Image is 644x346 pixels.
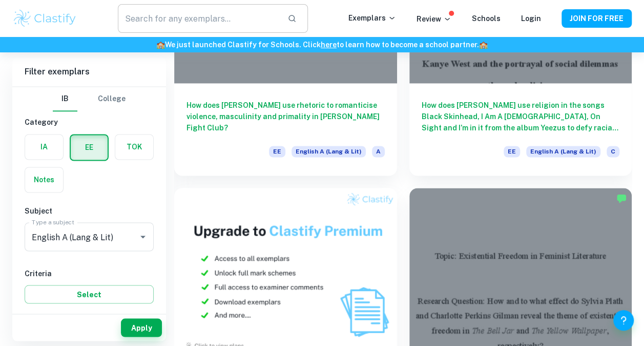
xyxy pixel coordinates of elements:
p: Review [417,13,451,25]
span: EE [269,146,285,157]
button: EE [71,135,108,160]
h6: Category [25,117,154,128]
label: Type a subject [32,218,74,226]
h6: How does [PERSON_NAME] use religion in the songs Black Skinhead, I Am A [DEMOGRAPHIC_DATA], On Si... [422,100,620,133]
span: English A (Lang & Lit) [526,146,600,157]
button: TOK [115,134,153,159]
input: Search for any exemplars... [118,4,279,33]
img: Marked [616,193,627,203]
span: 🏫 [156,41,165,49]
a: here [321,41,337,49]
span: English A (Lang & Lit) [292,146,366,157]
button: IA [25,134,63,159]
button: Open [136,229,150,244]
h6: We just launched Clastify for Schools. Click to learn how to become a school partner. [2,39,642,50]
span: EE [504,146,520,157]
span: 🏫 [479,41,488,49]
button: JOIN FOR FREE [562,9,632,28]
button: Apply [121,318,162,337]
h6: How does [PERSON_NAME] use rhetoric to romanticise violence, masculinity and primality in [PERSON... [186,100,385,133]
h6: Criteria [25,267,154,279]
button: College [98,87,126,111]
button: Notes [25,167,63,192]
span: A [372,146,385,157]
span: C [607,146,619,157]
div: Filter type choice [53,87,126,111]
button: Select [25,285,154,303]
p: Exemplars [348,12,396,24]
img: Clastify logo [12,8,77,29]
a: Login [521,14,541,23]
h6: Filter exemplars [12,57,166,86]
a: Schools [472,14,501,23]
button: Help and Feedback [613,310,634,331]
h6: Subject [25,205,154,216]
button: IB [53,87,77,111]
